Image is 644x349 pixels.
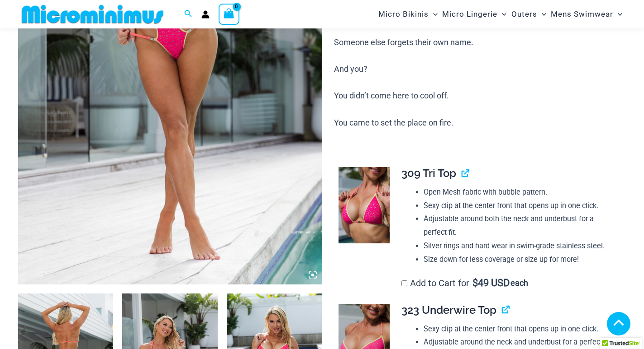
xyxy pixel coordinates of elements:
[401,278,528,289] label: Add to Cart for
[184,9,192,20] a: Search icon link
[509,3,549,26] a: OutersMenu ToggleMenu Toggle
[424,322,619,336] li: Sexy clip at the center front that opens up in one click.
[401,280,407,286] input: Add to Cart for$49 USD each
[440,3,509,26] a: Micro LingerieMenu ToggleMenu Toggle
[424,253,619,266] li: Size down for less coverage or size up for more!
[537,3,546,26] span: Menu Toggle
[424,186,619,199] li: Open Mesh fabric with bubble pattern.
[201,10,210,19] a: Account icon link
[497,3,506,26] span: Menu Toggle
[424,212,619,239] li: Adjustable around both the neck and underbust for a perfect fit.
[424,239,619,253] li: Silver rings and hard wear in swim-grade stainless steel.
[378,3,429,26] span: Micro Bikinis
[424,335,619,349] li: Adjustable around the neck and underbust for a perfect fit.
[549,3,625,26] a: Mens SwimwearMenu ToggleMenu Toggle
[511,3,537,26] span: Outers
[429,3,438,26] span: Menu Toggle
[510,279,528,288] span: each
[401,303,496,316] span: 323 Underwire Top
[339,167,390,243] img: Bubble Mesh Highlight Pink 309 Top
[613,3,622,26] span: Menu Toggle
[401,167,456,180] span: 309 Tri Top
[424,199,619,213] li: Sexy clip at the center front that opens up in one click.
[442,3,497,26] span: Micro Lingerie
[472,277,478,289] span: $
[376,3,440,26] a: Micro BikinisMenu ToggleMenu Toggle
[219,4,239,24] a: View Shopping Cart, empty
[472,279,510,288] span: 49 USD
[375,1,626,27] nav: Site Navigation
[18,4,167,24] img: MM SHOP LOGO FLAT
[551,3,613,26] span: Mens Swimwear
